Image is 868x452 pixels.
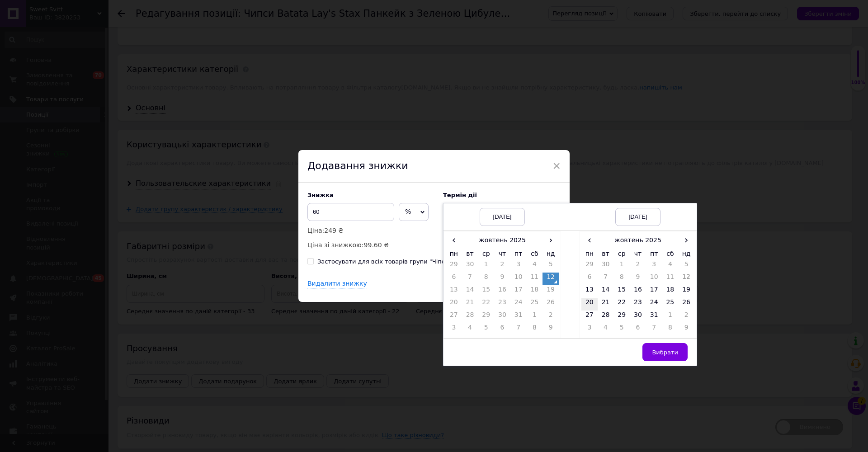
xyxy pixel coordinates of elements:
[598,247,614,260] th: вт
[527,285,543,298] td: 18
[613,311,630,323] td: 29
[494,260,510,273] td: 2
[678,247,694,260] th: нд
[446,273,462,285] td: 6
[646,323,662,336] td: 7
[478,260,494,273] td: 1
[446,260,462,273] td: 29
[446,311,462,323] td: 27
[317,258,451,266] div: Застосувати для всіх товарів групи "Чіпси"
[478,298,494,311] td: 22
[646,311,662,323] td: 31
[552,158,561,174] span: ×
[443,192,561,198] label: Термін дії
[478,285,494,298] td: 15
[13,10,273,76] span: Чипси Lay’s Панкейк з Зеленою Цибулею – це унікальне поєднання ніжного вершкового смаку з легкою ...
[662,323,679,336] td: 8
[542,273,559,285] td: 12
[307,203,394,221] input: 0
[662,311,679,323] td: 1
[598,298,614,311] td: 21
[462,298,478,311] td: 21
[494,285,510,298] td: 16
[646,273,662,285] td: 10
[581,323,598,336] td: 3
[630,273,646,285] td: 9
[494,247,510,260] th: чт
[9,9,276,78] body: Редактор, C7F1D09D-33A8-4612-8667-F4F88A2CE8EF
[527,323,543,336] td: 8
[510,323,527,336] td: 7
[630,260,646,273] td: 2
[581,285,598,298] td: 13
[494,298,510,311] td: 23
[678,323,694,336] td: 9
[510,273,527,285] td: 10
[613,273,630,285] td: 8
[598,285,614,298] td: 14
[646,260,662,273] td: 3
[598,260,614,273] td: 30
[324,227,343,234] span: 249 ₴
[613,298,630,311] td: 22
[446,285,462,298] td: 13
[630,323,646,336] td: 6
[542,323,559,336] td: 9
[581,247,598,260] th: пн
[598,311,614,323] td: 28
[646,285,662,298] td: 17
[478,273,494,285] td: 8
[613,323,630,336] td: 5
[494,323,510,336] td: 6
[598,273,614,285] td: 7
[678,311,694,323] td: 2
[527,311,543,323] td: 1
[662,298,679,311] td: 25
[446,247,462,260] th: пн
[494,311,510,323] td: 30
[662,247,679,260] th: сб
[652,349,678,356] span: Вибрати
[462,285,478,298] td: 14
[581,234,598,247] span: ‹
[510,260,527,273] td: 3
[542,285,559,298] td: 19
[581,273,598,285] td: 6
[642,343,688,361] button: Вибрати
[510,247,527,260] th: пт
[613,247,630,260] th: ср
[646,247,662,260] th: пт
[307,192,334,198] span: Знижка
[307,240,434,250] p: Ціна зі знижкою:
[478,247,494,260] th: ср
[462,311,478,323] td: 28
[307,226,434,235] p: Ціна:
[678,234,694,247] span: ›
[630,311,646,323] td: 30
[615,208,660,226] div: [DATE]
[542,298,559,311] td: 26
[510,298,527,311] td: 24
[542,234,559,247] span: ›
[662,260,679,273] td: 4
[13,10,273,76] strong: Чипсы Lay's Панкейк с Зеленым Луком – это уникальное сочетание нежного сливочного вкуса с легкой ...
[581,311,598,323] td: 27
[581,298,598,311] td: 20
[307,160,408,171] span: Додавання знижки
[462,247,478,260] th: вт
[598,234,679,247] th: жовтень 2025
[613,260,630,273] td: 1
[662,273,679,285] td: 11
[581,260,598,273] td: 29
[462,234,543,247] th: жовтень 2025
[662,285,679,298] td: 18
[494,273,510,285] td: 9
[678,285,694,298] td: 19
[630,247,646,260] th: чт
[646,298,662,311] td: 24
[9,9,276,78] body: Редактор, DA26049B-ED08-4660-A3C9-F1894026DE83
[527,247,543,260] th: сб
[613,285,630,298] td: 15
[527,273,543,285] td: 11
[462,260,478,273] td: 30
